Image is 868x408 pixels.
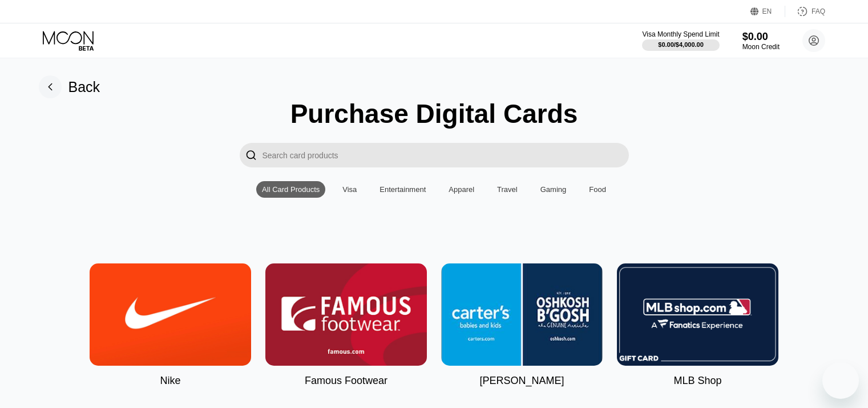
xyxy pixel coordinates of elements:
[642,30,719,38] div: Visa Monthly Spend Limit
[479,375,564,387] div: [PERSON_NAME]
[742,43,780,51] div: Moon Credit
[658,41,704,48] div: $0.00 / $4,000.00
[673,375,721,387] div: MLB Shop
[742,31,780,51] div: $0.00Moon Credit
[750,6,785,17] div: EN
[589,185,606,194] div: Food
[337,181,362,198] div: Visa
[583,181,612,198] div: Food
[374,181,431,198] div: Entertainment
[449,185,474,194] div: Apparel
[785,6,825,17] div: FAQ
[742,31,780,43] div: $0.00
[540,185,567,194] div: Gaming
[262,185,320,194] div: All Card Products
[762,7,772,15] div: EN
[642,30,719,51] div: Visa Monthly Spend Limit$0.00/$4,000.00
[812,7,825,15] div: FAQ
[443,181,480,198] div: Apparel
[342,185,357,194] div: Visa
[290,98,578,129] div: Purchase Digital Cards
[245,149,257,162] div: 
[68,79,100,95] div: Back
[380,185,426,194] div: Entertainment
[535,181,572,198] div: Gaming
[160,375,180,387] div: Nike
[39,75,100,98] div: Back
[240,143,263,167] div: 
[491,181,523,198] div: Travel
[263,143,629,167] input: Search card products
[305,375,387,387] div: Famous Footwear
[256,181,325,198] div: All Card Products
[497,185,518,194] div: Travel
[822,362,859,399] iframe: Button to launch messaging window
